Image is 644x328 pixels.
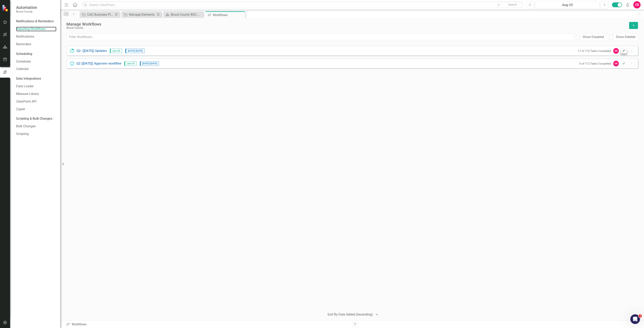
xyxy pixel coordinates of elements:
[16,124,56,129] a: Bulk Changes
[16,42,56,47] a: Reminders
[122,12,156,17] a: Manage Elements
[66,22,627,26] div: Manage Workflows
[76,49,107,53] a: Q2- ([DATE]) Updates
[16,99,56,104] a: ClearPoint API
[639,314,642,318] span: 3
[125,49,144,53] span: [DATE] - [DATE]
[583,35,604,39] div: Show Disabled
[537,3,598,7] div: Aug-25
[16,19,54,24] div: Notifications & Reminders
[16,92,56,96] a: Measure Library
[16,67,56,71] a: Calendar
[171,12,202,17] div: Bruce County BSC Welcome Page
[633,1,641,8] button: CS
[16,34,56,39] a: Notifications
[66,33,573,41] input: Filter Workflows...
[16,5,37,10] span: Automation
[2,5,9,12] img: ClearPoint Strategy
[87,12,114,17] div: CAO Business Plan Initiatives
[16,116,52,121] div: Scripting & Bulk Changes
[616,35,635,39] div: Show Deleted
[508,3,517,6] span: Search
[82,1,523,8] input: Search ClearPoint...
[16,107,56,112] a: Zapier
[66,322,349,327] div: Workflows
[129,12,156,17] div: Manage Elements
[579,62,611,65] small: 0 of 112 Tasks Completed
[613,48,619,54] div: CS
[213,12,244,17] div: Workflows
[66,26,627,29] div: Bruce County
[16,10,37,13] small: Bruce County
[613,61,619,66] div: CS
[140,61,159,66] span: [DATE] - [DATE]
[630,314,640,324] iframe: Intercom live chat
[16,132,56,136] a: Scripting
[502,2,522,8] button: Search
[164,12,202,17] a: Bruce County BSC Welcome Page
[16,27,56,31] a: Reporting Workflows
[16,59,56,64] a: Schedules
[535,1,600,8] button: Aug-25
[80,12,114,17] a: CAO Business Plan Initiatives
[16,76,41,81] div: Data Integrations
[110,49,122,53] span: Jun-25
[16,52,32,56] div: Scheduling
[124,61,136,66] span: Jun-25
[578,49,611,52] small: 17 of 110 Tasks Completed
[16,84,56,89] a: Data Loader
[76,61,121,66] a: Q2 ([DATE]) Approver workflow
